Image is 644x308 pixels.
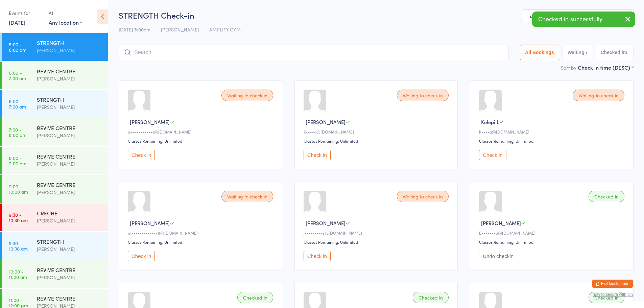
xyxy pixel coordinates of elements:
[37,75,102,82] div: [PERSON_NAME]
[9,98,26,109] time: 6:00 - 7:00 am
[37,152,102,160] div: REVIVE CENTRE
[306,219,345,227] span: [PERSON_NAME]
[578,64,634,71] div: Check in time (DESC)
[130,219,170,227] span: [PERSON_NAME]
[128,129,275,135] div: a•••••••••••s@[DOMAIN_NAME]
[37,238,102,245] div: STRENGTH
[596,45,634,60] button: Checked in6
[304,239,451,245] div: Classes Remaining: Unlimited
[479,251,517,261] button: Undo checkin
[237,292,273,303] div: Checked in
[9,7,42,19] div: Events for
[2,62,108,89] a: 6:00 -7:00 amREVIVE CENTRE[PERSON_NAME]
[119,26,150,33] span: [DATE] 5:00am
[221,191,273,202] div: Waiting to check in
[9,240,28,251] time: 9:30 - 10:30 am
[9,70,26,81] time: 6:00 - 7:00 am
[304,251,331,261] button: Check in
[161,26,199,33] span: [PERSON_NAME]
[49,19,82,26] div: Any location
[9,269,27,280] time: 10:00 - 11:00 am
[563,45,592,60] button: Waiting5
[128,251,155,261] button: Check in
[2,118,108,146] a: 7:00 -8:00 amREVIVE CENTRE[PERSON_NAME]
[49,7,82,19] div: At
[37,245,102,253] div: [PERSON_NAME]
[397,90,449,101] div: Waiting to check in
[37,132,102,139] div: [PERSON_NAME]
[9,184,28,194] time: 9:00 - 10:00 am
[119,45,509,60] input: Search
[520,45,559,60] button: All Bookings
[561,64,576,71] label: Sort by
[37,96,102,103] div: STRENGTH
[593,292,633,297] button: how to secure with pin
[626,50,628,55] div: 6
[2,175,108,203] a: 9:00 -10:00 amREVIVE CENTRE[PERSON_NAME]
[37,67,102,75] div: REVIVE CENTRE
[37,46,102,54] div: [PERSON_NAME]
[119,9,634,21] h2: STRENGTH Check-in
[9,155,26,166] time: 8:00 - 9:00 am
[585,50,587,55] div: 5
[397,191,449,202] div: Waiting to check in
[479,138,626,144] div: Classes Remaining: Unlimited
[481,118,499,125] span: Kelepi L
[479,129,626,135] div: K••••a@[DOMAIN_NAME]
[37,209,102,217] div: CRECHE
[479,239,626,245] div: Classes Remaining: Unlimited
[304,230,451,236] div: j•••••••••s@[DOMAIN_NAME]
[481,219,521,227] span: [PERSON_NAME]
[37,274,102,281] div: [PERSON_NAME]
[306,118,345,125] span: [PERSON_NAME]
[2,204,108,231] a: 9:30 -10:30 amCRECHE[PERSON_NAME]
[128,138,275,144] div: Classes Remaining: Unlimited
[2,90,108,118] a: 6:00 -7:00 amSTRENGTH[PERSON_NAME]
[37,217,102,224] div: [PERSON_NAME]
[128,150,155,160] button: Check in
[2,33,108,61] a: 5:00 -6:00 amSTRENGTH[PERSON_NAME]
[130,118,170,125] span: [PERSON_NAME]
[221,90,273,101] div: Waiting to check in
[37,39,102,46] div: STRENGTH
[304,150,331,160] button: Check in
[37,266,102,274] div: REVIVE CENTRE
[2,232,108,260] a: 9:30 -10:30 amSTRENGTH[PERSON_NAME]
[532,11,635,27] div: Checked in successfully.
[37,181,102,188] div: REVIVE CENTRE
[37,188,102,196] div: [PERSON_NAME]
[589,292,624,303] div: Checked in
[589,191,624,202] div: Checked in
[479,230,626,236] div: E•••••••e@[DOMAIN_NAME]
[128,239,275,245] div: Classes Remaining: Unlimited
[413,292,449,303] div: Checked in
[479,150,506,160] button: Check in
[128,230,275,236] div: m•••••••••••••9@[DOMAIN_NAME]
[573,90,624,101] div: Waiting to check in
[37,124,102,132] div: REVIVE CENTRE
[304,138,451,144] div: Classes Remaining: Unlimited
[9,42,26,52] time: 5:00 - 6:00 am
[9,19,25,26] a: [DATE]
[9,127,26,138] time: 7:00 - 8:00 am
[209,26,241,33] span: AMPLIFY GYM
[37,103,102,111] div: [PERSON_NAME]
[304,129,451,135] div: K••••a@[DOMAIN_NAME]
[2,260,108,288] a: 10:00 -11:00 amREVIVE CENTRE[PERSON_NAME]
[9,297,28,308] time: 11:00 - 12:00 pm
[2,147,108,174] a: 8:00 -9:00 amREVIVE CENTRE[PERSON_NAME]
[592,280,633,288] button: Exit kiosk mode
[9,212,28,223] time: 9:30 - 10:30 am
[37,160,102,168] div: [PERSON_NAME]
[37,294,102,302] div: REVIVE CENTRE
